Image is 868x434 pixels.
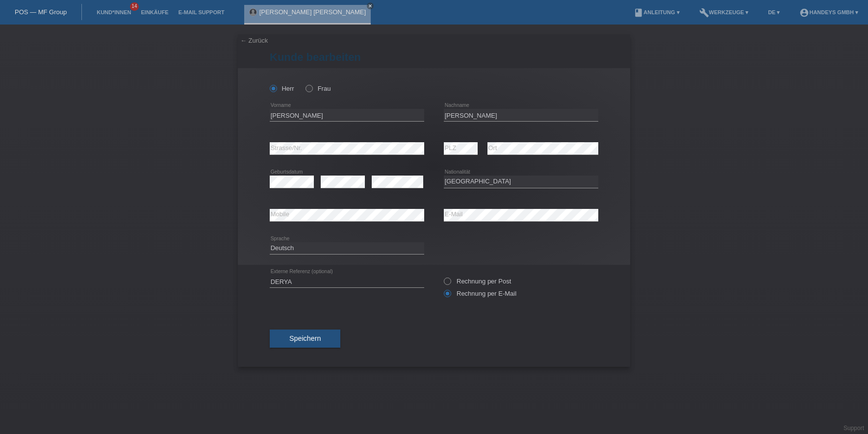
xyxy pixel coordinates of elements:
[92,9,136,15] a: Kund*innen
[367,2,374,9] a: close
[444,278,450,290] input: Rechnung per Post
[15,8,67,16] a: POS — MF Group
[259,8,366,16] a: [PERSON_NAME] [PERSON_NAME]
[174,9,230,15] a: E-Mail Support
[289,334,321,342] span: Speichern
[270,85,294,92] label: Herr
[629,9,684,15] a: bookAnleitung ▾
[444,290,450,302] input: Rechnung per E-Mail
[794,9,863,15] a: account_circleHandeys GmbH ▾
[270,85,276,91] input: Herr
[444,278,511,285] label: Rechnung per Post
[306,85,312,91] input: Frau
[270,330,340,348] button: Speichern
[130,2,139,11] span: 14
[240,37,268,44] a: ← Zurück
[444,290,516,297] label: Rechnung per E-Mail
[694,9,754,15] a: buildWerkzeuge ▾
[843,425,864,432] a: Support
[763,9,785,15] a: DE ▾
[699,8,709,18] i: build
[306,85,331,92] label: Frau
[270,51,598,63] h1: Kunde bearbeiten
[799,8,809,18] i: account_circle
[368,3,373,8] i: close
[634,8,643,18] i: book
[136,9,173,15] a: Einkäufe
